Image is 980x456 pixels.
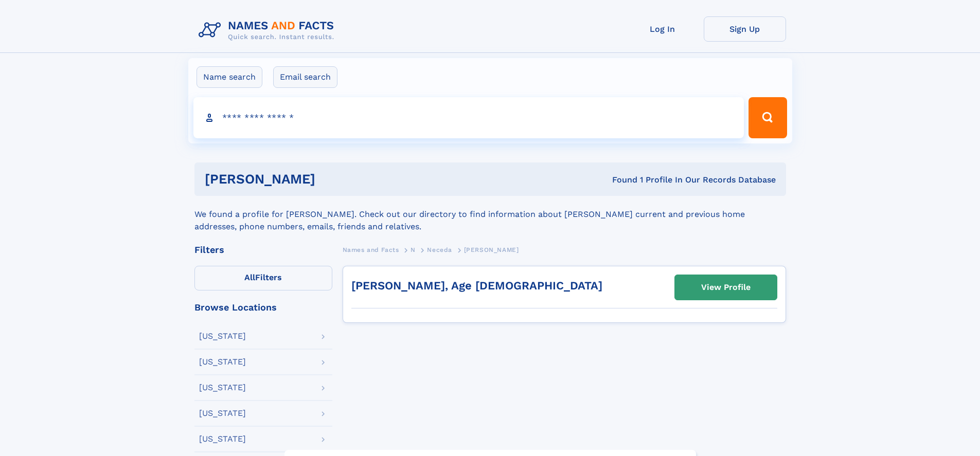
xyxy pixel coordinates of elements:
div: [US_STATE] [199,409,246,417]
div: [US_STATE] [199,358,246,366]
h1: [PERSON_NAME] [205,173,464,186]
div: Found 1 Profile In Our Records Database [464,174,776,186]
input: search input [193,97,744,138]
span: N [411,246,416,253]
label: Name search [197,66,262,88]
span: [PERSON_NAME] [464,246,519,253]
div: [US_STATE] [199,384,246,392]
a: [PERSON_NAME], Age [DEMOGRAPHIC_DATA] [351,279,602,292]
a: N [411,243,416,256]
div: View Profile [701,276,751,299]
div: We found a profile for [PERSON_NAME]. Check out our directory to find information about [PERSON_N... [194,196,786,233]
div: [US_STATE] [199,332,246,340]
label: Email search [273,66,337,88]
img: Logo Names and Facts [194,16,343,44]
a: Neceda [427,243,452,256]
div: Browse Locations [194,303,332,312]
a: Log In [621,16,704,42]
a: Sign Up [704,16,786,42]
a: View Profile [675,275,777,300]
button: Search Button [749,97,787,138]
span: All [244,272,255,282]
label: Filters [194,266,332,290]
div: Filters [194,245,332,254]
span: Neceda [427,246,452,253]
a: Names and Facts [343,243,399,256]
div: [US_STATE] [199,435,246,443]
